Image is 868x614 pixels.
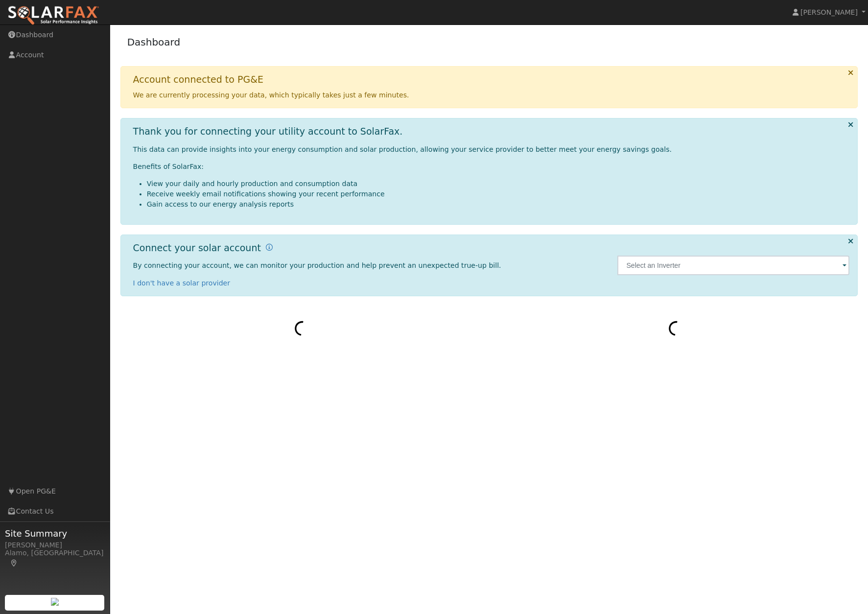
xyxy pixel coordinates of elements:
[133,145,672,153] span: This data can provide insights into your energy consumption and solar production, allowing your s...
[5,527,105,540] span: Site Summary
[133,74,263,85] h1: Account connected to PG&E
[133,91,409,99] span: We are currently processing your data, which typically takes just a few minutes.
[147,199,850,210] li: Gain access to our energy analysis reports
[147,189,850,199] li: Receive weekly email notifications showing your recent performance
[133,279,231,287] a: I don't have a solar provider
[800,8,858,16] span: [PERSON_NAME]
[7,5,99,26] img: SolarFax
[133,162,850,172] p: Benefits of SolarFax:
[5,548,105,568] div: Alamo, [GEOGRAPHIC_DATA]
[10,559,19,567] a: Map
[5,540,105,550] div: [PERSON_NAME]
[133,126,403,137] h1: Thank you for connecting your utility account to SolarFax.
[127,36,181,48] a: Dashboard
[617,256,849,275] input: Select an Inverter
[147,179,850,189] li: View your daily and hourly production and consumption data
[51,598,59,606] img: retrieve
[133,242,261,254] h1: Connect your solar account
[133,261,501,269] span: By connecting your account, we can monitor your production and help prevent an unexpected true-up...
